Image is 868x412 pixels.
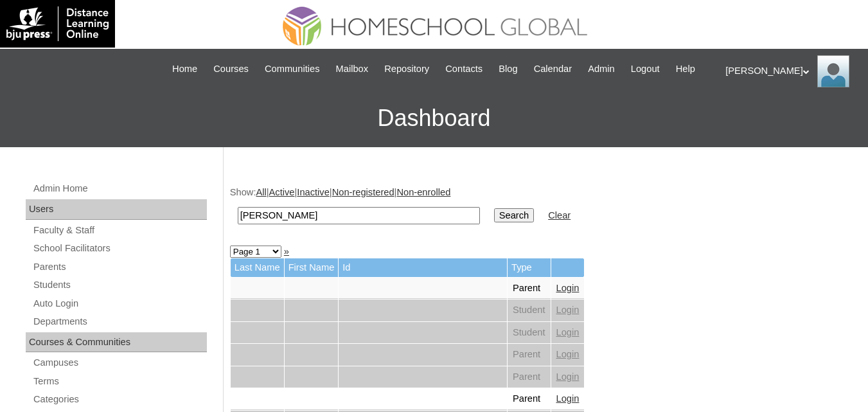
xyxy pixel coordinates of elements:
a: Login [556,349,580,359]
a: Courses [207,62,255,76]
a: Non-registered [332,187,394,197]
a: Blog [492,62,524,76]
span: Help [676,62,695,76]
a: Admin Home [32,181,207,197]
a: Auto Login [32,296,207,312]
td: Parent [508,278,551,300]
td: Last Name [231,258,284,277]
a: Admin [581,62,621,76]
a: Categories [32,391,207,408]
a: Faculty & Staff [32,222,207,238]
a: Non-enrolled [396,187,450,197]
a: Communities [258,62,326,76]
td: Parent [508,344,551,366]
a: Login [556,327,580,337]
a: Logout [624,62,666,76]
a: Home [166,62,204,76]
td: Student [508,300,551,321]
div: Show: | | | | [230,186,855,231]
img: logo-white.png [6,6,109,41]
a: Campuses [32,355,207,371]
input: Search [494,208,534,222]
span: Home [172,62,197,76]
a: Contacts [439,62,489,76]
a: Repository [378,62,436,76]
td: Student [508,322,551,344]
a: Students [32,277,207,293]
td: First Name [285,258,339,277]
a: Login [556,393,580,404]
a: Calendar [527,62,578,76]
a: Login [556,372,580,382]
a: Terms [32,373,207,390]
a: Login [556,283,580,293]
span: Admin [588,62,615,76]
td: Parent [508,366,551,388]
img: Ariane Ebuen [817,55,849,87]
a: Active [269,187,295,197]
span: Contacts [445,62,483,76]
span: Blog [499,62,517,76]
span: Repository [384,62,429,76]
a: Help [669,62,702,76]
a: Inactive [297,187,330,197]
span: Mailbox [336,62,369,76]
a: Parents [32,259,207,275]
input: Search [238,207,480,224]
div: Courses & Communities [26,332,207,353]
span: Calendar [534,62,572,76]
td: Type [508,258,551,277]
div: Users [26,199,207,220]
a: » [284,246,289,256]
div: [PERSON_NAME] [725,55,855,87]
td: Parent [508,388,551,410]
a: Login [556,305,580,315]
span: Courses [213,62,249,76]
a: All [256,187,266,197]
a: Mailbox [330,62,375,76]
a: Departments [32,314,207,330]
a: School Facilitators [32,240,207,256]
td: Id [339,258,507,277]
span: Logout [631,62,660,76]
h3: Dashboard [6,89,862,147]
a: Clear [548,210,571,220]
span: Communities [265,62,320,76]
